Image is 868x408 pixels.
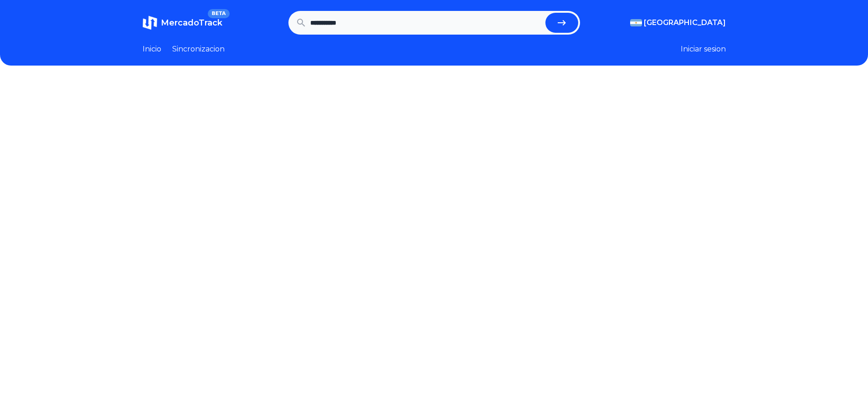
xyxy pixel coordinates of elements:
a: Sincronizacion [172,44,225,55]
button: Iniciar sesion [681,44,726,55]
img: Argentina [630,19,642,26]
span: [GEOGRAPHIC_DATA] [644,17,726,28]
span: BETA [208,9,229,18]
a: Inicio [143,44,161,55]
span: MercadoTrack [161,18,222,28]
img: MercadoTrack [143,15,157,30]
a: MercadoTrackBETA [143,15,222,30]
button: [GEOGRAPHIC_DATA] [630,17,726,28]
